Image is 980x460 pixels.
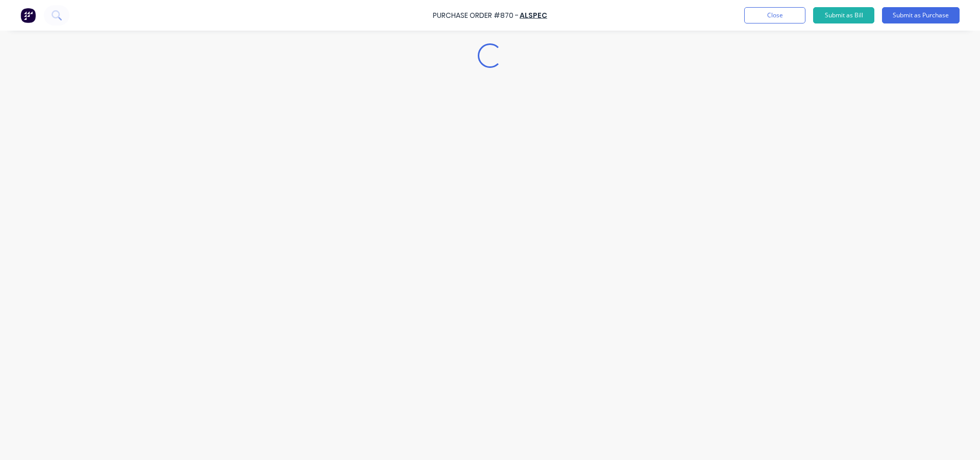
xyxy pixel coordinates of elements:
button: Submit as Purchase [882,7,960,23]
a: Alspec [520,10,547,20]
img: Factory [20,8,36,23]
div: Purchase Order #870 - [433,10,519,21]
button: Submit as Bill [813,7,874,23]
button: Close [744,7,805,23]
